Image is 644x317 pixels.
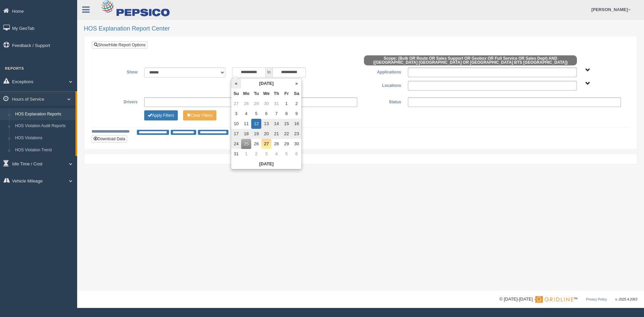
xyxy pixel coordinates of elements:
[361,81,405,89] label: Locations
[231,129,241,139] td: 17
[361,97,405,105] label: Status
[291,139,302,149] td: 30
[231,119,241,129] td: 10
[241,99,251,109] td: 28
[231,149,241,159] td: 31
[535,296,573,303] img: Gridline
[291,99,302,109] td: 2
[364,55,577,65] span: Scope: (Bulk OR Route OR Sales Support OR Geobox OR Full Service OR Sales Dept) AND ([GEOGRAPHIC_...
[241,139,251,149] td: 25
[271,139,281,149] td: 28
[281,149,291,159] td: 5
[281,139,291,149] td: 29
[241,149,251,159] td: 1
[281,89,291,99] th: Fr
[251,109,261,119] td: 5
[281,99,291,109] td: 1
[92,135,127,143] button: Download Data
[281,119,291,129] td: 15
[251,149,261,159] td: 2
[291,109,302,119] td: 9
[251,119,261,129] td: 12
[251,89,261,99] th: Tu
[261,89,271,99] th: We
[261,109,271,119] td: 6
[261,119,271,129] td: 13
[291,129,302,139] td: 23
[261,99,271,109] td: 30
[241,78,291,89] th: [DATE]
[291,89,302,99] th: Sa
[499,296,637,303] div: © [DATE]-[DATE] - ™
[281,109,291,119] td: 8
[12,108,75,120] a: HOS Explanation Reports
[231,78,241,89] th: «
[12,144,75,156] a: HOS Violation Trend
[231,139,241,149] td: 24
[241,119,251,129] td: 11
[271,129,281,139] td: 21
[271,119,281,129] td: 14
[92,41,148,49] a: Show/Hide Report Options
[615,298,637,301] span: v. 2025.4.2063
[271,89,281,99] th: Th
[586,298,607,301] a: Privacy Policy
[97,67,141,75] label: Show
[241,109,251,119] td: 4
[231,109,241,119] td: 3
[241,89,251,99] th: Mo
[266,67,272,77] span: to
[271,99,281,109] td: 31
[361,67,405,75] label: Applications
[251,129,261,139] td: 19
[271,149,281,159] td: 4
[271,109,281,119] td: 7
[97,97,141,105] label: Drivers
[281,129,291,139] td: 22
[251,99,261,109] td: 29
[231,159,302,169] th: [DATE]
[291,78,302,89] th: »
[84,25,637,32] h2: HOS Explanation Report Center
[144,110,178,120] button: Change Filter Options
[291,149,302,159] td: 6
[231,89,241,99] th: Su
[261,139,271,149] td: 27
[291,119,302,129] td: 16
[12,120,75,132] a: HOS Violation Audit Reports
[231,99,241,109] td: 27
[12,132,75,144] a: HOS Violations
[251,139,261,149] td: 26
[183,110,216,120] button: Change Filter Options
[261,149,271,159] td: 3
[241,129,251,139] td: 18
[261,129,271,139] td: 20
